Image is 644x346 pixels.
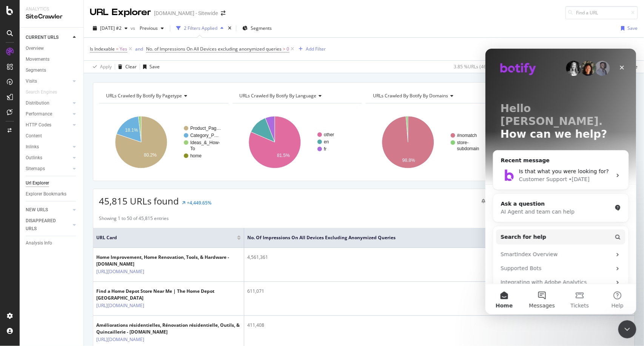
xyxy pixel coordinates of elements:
div: [DOMAIN_NAME] - Sitewide [154,9,218,17]
text: Product_Pag… [190,126,221,131]
button: Save [618,22,638,34]
div: arrow-right-arrow-left [221,11,225,16]
button: Clear [115,61,137,73]
span: URLs Crawled By Botify By language [240,92,317,99]
div: Sitemaps [26,165,45,173]
div: Outlinks [26,154,42,162]
div: Showing 1 to 50 of 45,815 entries [99,215,169,224]
span: No. of Impressions On All Devices excluding anonymized queries [247,234,616,241]
div: Save [149,63,160,70]
div: Search Engines [26,88,57,96]
a: [URL][DOMAIN_NAME] [96,302,144,309]
div: Analytics [26,6,77,12]
div: Url Explorer [26,179,49,187]
text: 98.8% [402,158,415,163]
svg: A chart. [233,109,361,175]
a: Url Explorer [26,179,78,187]
a: Performance [26,110,71,118]
div: Movements [26,55,49,63]
div: HTTP Codes [26,121,51,129]
h4: URLs Crawled By Botify By pagetype [105,90,222,102]
text: 18.1% [125,128,138,133]
iframe: Intercom live chat [485,49,636,314]
button: Previous [137,22,167,34]
a: [URL][DOMAIN_NAME] [96,268,144,275]
svg: A chart. [99,109,227,175]
button: [DATE] #2 [90,22,131,34]
a: Explorer Bookmarks [26,190,78,198]
div: Distribution [26,99,49,107]
text: 81.5% [277,153,290,158]
h4: URLs Crawled By Botify By domains [371,90,489,102]
span: URL Card [96,234,235,241]
div: Visits [26,77,37,85]
span: 45,815 URLs found [99,195,179,207]
div: Save [628,25,638,31]
span: 0 [287,44,289,54]
text: Ideas_&_How- [190,140,220,145]
span: vs [131,25,137,31]
text: other [324,132,334,137]
span: Yes [120,44,127,54]
div: 3.85 % URLs ( 46K on 1M ) [454,63,505,70]
span: URLs Crawled By Botify By domains [373,92,448,99]
text: #nomatch [457,133,477,138]
span: = [116,46,119,52]
div: Analysis Info [26,239,52,247]
div: Apply [100,63,112,70]
svg: A chart. [366,109,494,175]
div: DISAPPEARED URLS [26,217,64,233]
a: DISAPPEARED URLS [26,217,71,233]
div: Segments [26,66,46,74]
div: Explorer Bookmarks [26,190,66,198]
text: 80.2% [144,152,157,158]
div: 411,408 [247,322,632,329]
div: NEW URLS [26,206,48,214]
button: Create alert [478,195,514,207]
a: [URL][DOMAIN_NAME] [96,336,144,343]
a: Overview [26,45,78,52]
a: Inlinks [26,143,71,151]
button: Save [140,61,160,73]
button: Segments [239,22,275,34]
div: Inlinks [26,143,39,151]
a: Content [26,132,78,140]
span: Is Indexable [90,46,115,52]
div: Performance [26,110,52,118]
a: Movements [26,55,78,63]
text: Category_P… [190,133,219,138]
a: Visits [26,77,71,85]
button: Apply [90,61,112,73]
div: +4,449.65% [187,200,211,206]
div: SiteCrawler [26,12,77,21]
iframe: Intercom live chat [618,320,636,338]
div: Home Improvement, Home Renovation, Tools, & Hardware - [DOMAIN_NAME] [96,254,241,268]
input: Find a URL [565,6,638,19]
text: fr [324,146,327,152]
text: en [324,139,329,145]
div: 2 Filters Applied [184,25,217,31]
